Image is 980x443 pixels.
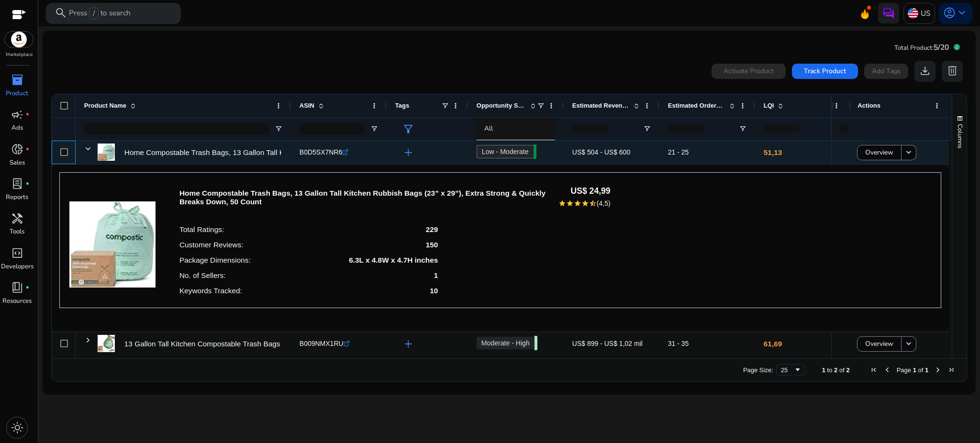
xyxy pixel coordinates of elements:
span: campaign [11,109,23,121]
a: Moderate - High [477,337,535,349]
span: inventory_2 [11,74,23,86]
span: code_blocks [11,247,23,259]
span: Overview [865,143,893,162]
span: add [402,146,414,159]
span: 5/20 [934,42,949,52]
span: to [827,366,833,374]
div: Last Page [947,366,955,374]
div: Next Page [934,366,942,374]
button: Open Filter Menu [275,125,282,133]
a: Low - Moderate [477,145,534,158]
span: 1 [822,366,825,374]
div: First Page [870,366,878,374]
p: Home Compostable Trash Bags, 13 Gallon Tall Kitchen Rubbish Bags... [124,143,358,162]
div: 25 [781,366,794,374]
img: 41R5RfL1-lL._AC_US40_.jpg [98,335,115,352]
span: filter_alt [402,123,414,135]
p: 229 [426,225,438,234]
span: 59.83 [534,144,536,159]
span: Estimated Orders/Day [668,102,725,109]
span: of [918,366,924,374]
button: Open Filter Menu [739,125,746,133]
span: add [402,338,414,350]
p: Package Dimensions: [179,256,251,265]
span: Tags [395,102,409,109]
span: book_4 [11,281,23,294]
span: Page [897,366,911,374]
span: 1 [913,366,916,374]
mat-icon: keyboard_arrow_down [904,339,913,349]
h4: US$ 24,99 [558,186,611,196]
p: Reports [6,193,28,202]
mat-icon: star_half [589,199,597,207]
span: / [89,8,98,19]
span: keyboard_arrow_down [956,7,968,19]
p: 13 Gallon Tall Kitchen Compostable Trash Bags by BioBag, 48 Count,... [124,334,358,354]
span: Product Name [84,102,126,109]
span: US$ 899 - US$ 1,02 mil [572,340,643,347]
span: 1 [925,366,928,374]
span: fiber_manual_record [25,147,30,152]
span: handyman [11,212,23,225]
p: 1 [434,271,438,280]
p: Product [6,89,28,99]
span: US$ 504 - US$ 600 [572,148,630,156]
button: Open Filter Menu [370,125,378,133]
button: Overview [857,145,902,160]
span: download [919,65,931,77]
div: Page Size [776,364,805,376]
span: 31 - 35 [668,340,689,347]
span: Opportunity Score [477,102,526,109]
p: No. of Sellers: [179,271,226,280]
span: account_circle [943,7,956,19]
span: fiber_manual_record [25,286,30,290]
span: ASIN [300,102,314,109]
img: 41+bgKTb4XL._AC_US100_.jpg [69,182,156,288]
mat-icon: star [566,199,574,207]
button: Overview [857,336,902,352]
span: 72.59 [535,336,537,350]
span: Estimated Revenue/Day [572,102,630,109]
p: 51,13 [764,143,842,162]
span: B009NMX1RU [300,340,344,347]
img: 41+bgKTb4XL._AC_US100_.jpg [98,144,115,161]
span: B0D5SX7NR6 [300,148,343,156]
p: Resources [2,297,32,306]
p: Home Compostable Trash Bags, 13 Gallon Tall Kitchen Rubbish Bags (23” x 29”), Extra Strong & Quic... [179,189,546,206]
p: Total Ratings: [179,225,224,234]
mat-icon: keyboard_arrow_down [904,148,913,157]
span: light_mode [11,421,23,434]
span: LQI [764,102,774,109]
span: lab_profile [11,177,23,190]
span: 2 [834,366,837,374]
p: Tools [10,227,24,237]
span: Total Product: [894,44,934,52]
img: amazon.svg [5,32,33,47]
p: Customer Reviews: [179,241,243,249]
p: Developers [1,262,33,272]
p: 6.3L x 4.8W x 4.7H inches [349,256,438,265]
span: Track Product [804,66,846,76]
p: Marketplace [6,51,33,58]
p: Sales [10,158,25,168]
img: us.svg [908,8,918,19]
button: download [914,61,935,82]
span: donut_small [11,143,23,155]
button: Track Product [792,64,858,79]
p: 10 [430,287,438,295]
mat-icon: star [574,199,581,207]
span: 2 [846,366,849,374]
p: US [921,5,930,22]
span: fiber_manual_record [25,112,30,117]
input: Product Name Filter Input [84,123,269,134]
span: of [839,366,845,374]
span: fiber_manual_record [25,182,30,186]
p: 150 [426,241,438,249]
span: Actions [857,102,880,109]
span: Columns [956,124,964,148]
span: All [484,124,493,133]
span: 21 - 25 [668,148,689,156]
mat-icon: star [581,199,589,207]
p: Press to search [69,8,131,19]
span: Overview [865,334,893,354]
